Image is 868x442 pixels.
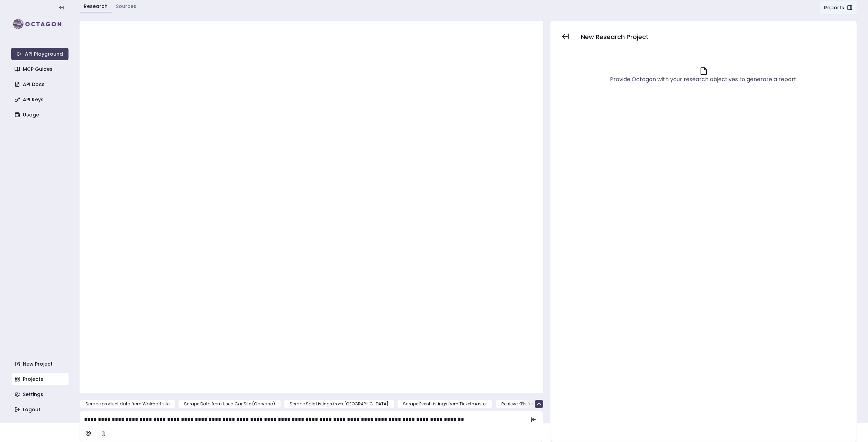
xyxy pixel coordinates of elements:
button: Scrape Data from Used Car Site (Carvana) [178,400,281,408]
img: logo-rect-yK7x_WSZ.svg [11,17,68,31]
a: MCP Guides [12,63,69,75]
button: Retrieve KPIs from 10Qs and 10Ks filings [495,400,588,408]
a: New Project [12,358,69,370]
a: Projects [12,373,69,385]
a: API Docs [12,78,69,91]
button: Scrape Sale Listings from [GEOGRAPHIC_DATA] [284,400,394,408]
a: Settings [12,388,69,401]
button: New Research Project [575,29,654,45]
button: Scrape Event Listings from Ticketmaster [397,400,493,408]
button: Reports [820,1,857,15]
a: API Playground [11,48,68,60]
a: Logout [12,403,69,416]
button: Scrape product data from Walmart site [80,400,175,408]
a: Sources [116,3,136,10]
a: Research [84,3,108,10]
a: Usage [12,109,69,121]
a: API Keys [12,93,69,106]
div: Provide Octagon with your research objectives to generate a report. [610,75,797,84]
